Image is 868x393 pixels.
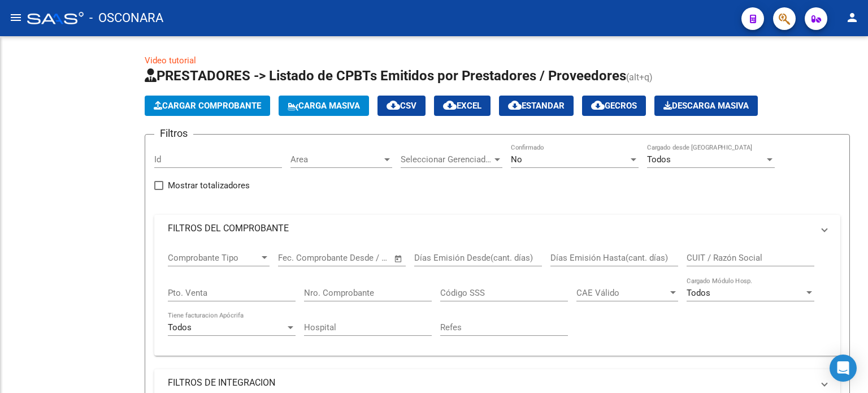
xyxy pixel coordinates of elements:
[508,98,522,112] mat-icon: cloud_download
[687,288,710,298] span: Todos
[154,215,840,242] mat-expansion-panel-header: FILTROS DEL COMPROBANTE
[663,101,749,111] span: Descarga Masiva
[443,98,457,112] mat-icon: cloud_download
[434,96,491,116] button: EXCEL
[511,154,522,165] span: No
[387,101,416,111] span: CSV
[387,98,400,112] mat-icon: cloud_download
[401,154,492,165] span: Seleccionar Gerenciador
[168,222,813,235] mat-panel-title: FILTROS DEL COMPROBANTE
[591,101,637,111] span: Gecros
[9,11,23,24] mat-icon: menu
[654,96,758,116] button: Descarga Masiva
[845,11,859,24] mat-icon: person
[168,253,259,263] span: Comprobante Tipo
[626,72,653,83] span: (alt+q)
[154,101,261,111] span: Cargar Comprobante
[168,322,192,332] span: Todos
[278,253,324,263] input: Fecha inicio
[499,96,574,116] button: Estandar
[154,126,193,141] h3: Filtros
[89,6,163,31] span: - OSCONARA
[145,68,626,84] span: PRESTADORES -> Listado de CPBTs Emitidos por Prestadores / Proveedores
[168,377,813,389] mat-panel-title: FILTROS DE INTEGRACION
[830,355,857,382] div: Open Intercom Messenger
[145,96,270,116] button: Cargar Comprobante
[145,55,196,66] a: Video tutorial
[154,242,840,356] div: FILTROS DEL COMPROBANTE
[591,98,605,112] mat-icon: cloud_download
[582,96,646,116] button: Gecros
[654,96,758,116] app-download-masive: Descarga masiva de comprobantes (adjuntos)
[377,96,426,116] button: CSV
[576,288,668,298] span: CAE Válido
[290,154,382,165] span: Area
[443,101,481,111] span: EXCEL
[508,101,565,111] span: Estandar
[334,253,389,263] input: Fecha fin
[647,154,671,165] span: Todos
[279,96,369,116] button: Carga Masiva
[392,252,405,265] button: Open calendar
[288,101,360,111] span: Carga Masiva
[168,179,250,192] span: Mostrar totalizadores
